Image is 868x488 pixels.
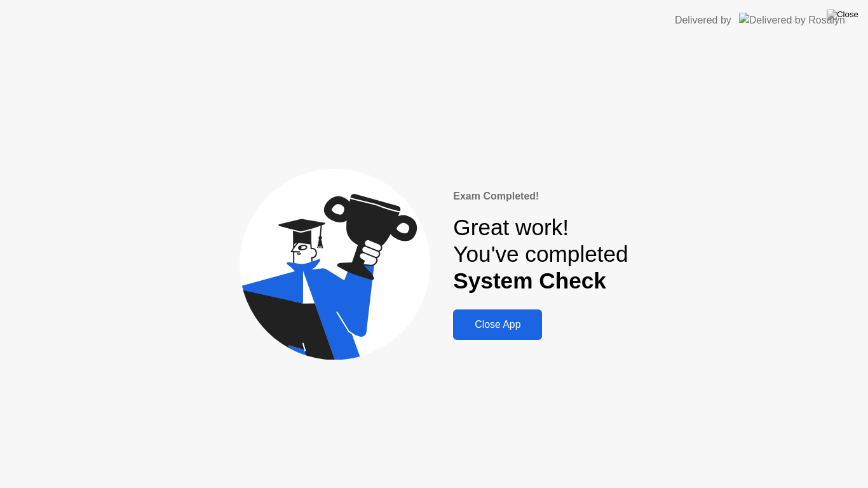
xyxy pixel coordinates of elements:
div: Great work! You've completed [453,214,628,295]
img: Close [827,10,858,20]
div: Close App [457,319,538,330]
div: Delivered by [675,13,731,28]
div: Exam Completed! [453,189,628,204]
b: System Check [453,268,606,293]
img: Delivered by Rosalyn [739,13,845,27]
button: Close App [453,309,542,340]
